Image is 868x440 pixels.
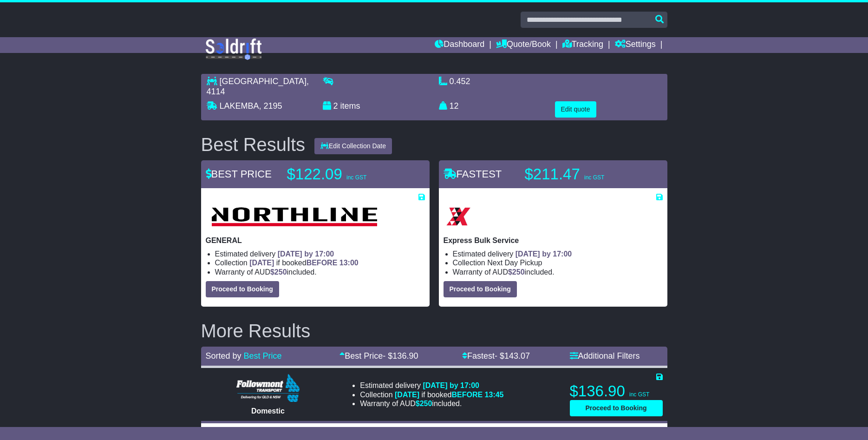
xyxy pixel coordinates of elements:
[383,351,418,361] span: - $
[570,382,663,401] p: $136.90
[259,101,282,111] span: , 2195
[423,381,479,389] span: [DATE] by 17:00
[215,258,425,267] li: Collection
[453,268,663,276] li: Warranty of AUD included.
[525,165,641,184] p: $211.47
[206,202,383,231] img: Northline Distribution: GENERAL
[420,400,432,407] span: 250
[485,391,504,399] span: 13:45
[287,165,403,184] p: $122.09
[504,351,530,361] span: 143.07
[201,321,667,341] h2: More Results
[562,37,603,53] a: Tracking
[584,174,604,181] span: inc GST
[508,268,525,276] span: $
[278,250,334,258] span: [DATE] by 17:00
[249,259,274,267] span: [DATE]
[333,101,338,111] span: 2
[444,236,663,245] p: Express Bulk Service
[215,250,425,258] li: Estimated delivery
[453,250,663,258] li: Estimated delivery
[444,202,473,231] img: Border Express: Express Bulk Service
[462,351,530,361] a: Fastest- $143.07
[206,351,241,361] span: Sorted by
[244,351,282,361] a: Best Price
[450,77,470,86] span: 0.452
[360,399,503,408] li: Warranty of AUD included.
[453,258,663,267] li: Collection
[392,351,418,361] span: 136.90
[206,236,425,245] p: GENERAL
[220,77,307,86] span: [GEOGRAPHIC_DATA]
[487,259,542,267] span: Next Day Pickup
[249,259,358,267] span: if booked
[444,281,517,297] button: Proceed to Booking
[220,101,259,111] span: LAKEMBA
[615,37,656,53] a: Settings
[215,268,425,276] li: Warranty of AUD included.
[274,268,287,276] span: 250
[496,37,551,53] a: Quote/Book
[206,281,279,297] button: Proceed to Booking
[206,168,272,180] span: BEST PRICE
[555,101,596,118] button: Edit quote
[251,407,285,415] span: Domestic
[516,250,572,258] span: [DATE] by 17:00
[207,77,309,96] span: , 4114
[339,259,359,267] span: 13:00
[570,351,640,361] a: Additional Filters
[270,268,287,276] span: $
[395,391,503,399] span: if booked
[512,268,525,276] span: 250
[340,101,360,111] span: items
[236,374,300,402] img: Followmont Transport: Domestic
[307,259,338,267] span: BEFORE
[450,101,459,111] span: 12
[435,37,484,53] a: Dashboard
[570,400,663,416] button: Proceed to Booking
[196,134,310,155] div: Best Results
[451,391,483,399] span: BEFORE
[360,390,503,399] li: Collection
[346,174,366,181] span: inc GST
[444,168,502,180] span: FASTEST
[339,351,418,361] a: Best Price- $136.90
[495,351,530,361] span: - $
[395,391,419,399] span: [DATE]
[314,138,392,154] button: Edit Collection Date
[416,400,432,407] span: $
[629,391,649,398] span: inc GST
[360,381,503,390] li: Estimated delivery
